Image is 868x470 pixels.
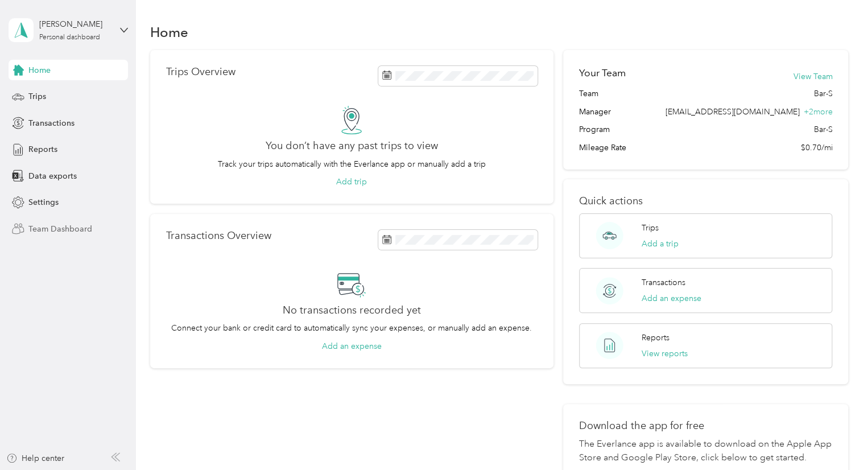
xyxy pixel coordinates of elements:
[28,196,59,208] span: Settings
[642,348,688,360] button: View reports
[579,438,832,465] p: The Everlance app is available to download on the Apple App Store and Google Play Store, click be...
[579,106,611,118] span: Manager
[266,140,438,152] h2: You don’t have any past trips to view
[166,230,271,242] p: Transactions Overview
[642,292,701,304] button: Add an expense
[579,123,610,135] span: Program
[642,332,669,344] p: Reports
[28,90,46,102] span: Trips
[39,34,100,41] div: Personal dashboard
[813,88,832,100] span: Bar-S
[336,176,367,188] button: Add trip
[804,406,868,470] iframe: Everlance-gr Chat Button Frame
[665,107,799,117] span: [EMAIL_ADDRESS][DOMAIN_NAME]
[793,71,832,83] button: View Team
[813,123,832,135] span: Bar-S
[579,66,626,80] h2: Your Team
[642,222,659,234] p: Trips
[579,88,598,100] span: Team
[28,117,75,129] span: Transactions
[171,322,532,334] p: Connect your bank or credit card to automatically sync your expenses, or manually add an expense.
[28,223,92,235] span: Team Dashboard
[39,18,110,30] div: [PERSON_NAME]
[322,340,382,352] button: Add an expense
[579,420,832,432] p: Download the app for free
[579,142,626,154] span: Mileage Rate
[642,277,685,288] p: Transactions
[28,64,51,76] span: Home
[28,170,77,182] span: Data exports
[800,142,832,154] span: $0.70/mi
[803,107,832,117] span: + 2 more
[579,195,832,207] p: Quick actions
[218,158,486,170] p: Track your trips automatically with the Everlance app or manually add a trip
[166,66,235,78] p: Trips Overview
[283,304,421,316] h2: No transactions recorded yet
[6,452,64,464] button: Help center
[150,26,188,38] h1: Home
[28,143,57,155] span: Reports
[642,238,679,250] button: Add a trip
